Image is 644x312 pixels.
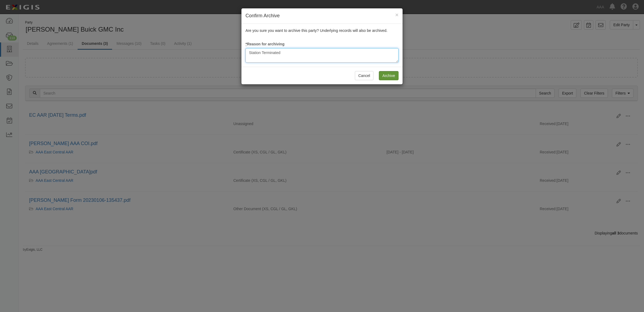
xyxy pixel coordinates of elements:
[379,71,399,80] input: Archive
[241,24,403,67] div: Are you sure you want to archive this party? Underlying records will also be archived.
[245,12,399,19] h4: Confirm Archive
[355,71,374,80] button: Cancel
[245,41,285,47] label: Reason for archiving
[395,12,399,18] span: ×
[395,12,399,18] button: Close
[245,42,247,46] abbr: required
